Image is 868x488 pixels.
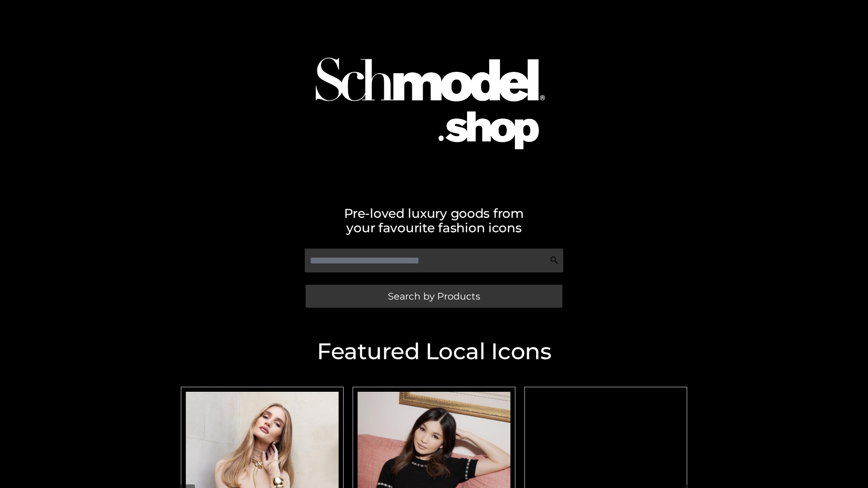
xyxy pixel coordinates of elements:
[550,256,559,265] img: Search Icon
[306,285,562,308] a: Search by Products
[388,291,480,301] span: Search by Products
[176,340,692,363] h2: Featured Local Icons​
[176,206,692,235] h2: Pre-loved luxury goods from your favourite fashion icons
